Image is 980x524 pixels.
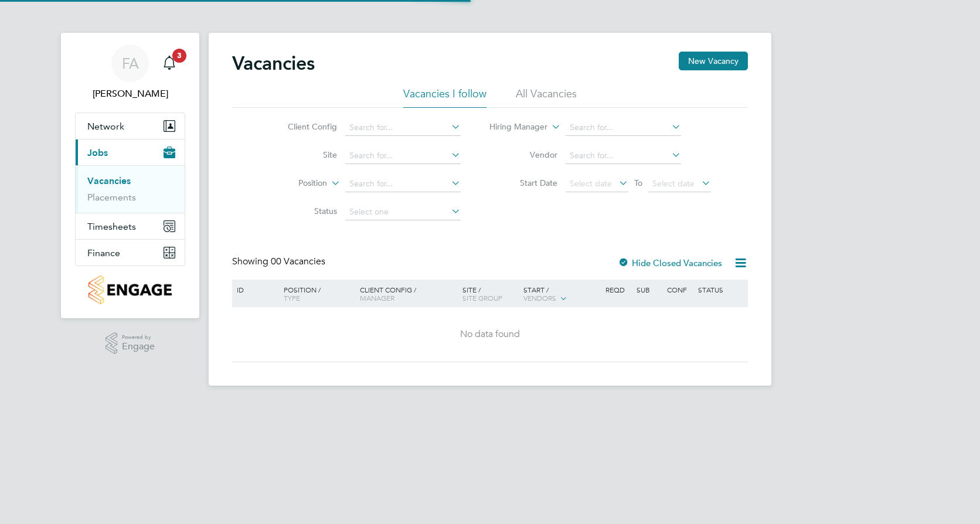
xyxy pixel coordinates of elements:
[403,87,486,108] li: Vacancies I follow
[270,121,337,132] label: Client Config
[570,178,612,189] span: Select date
[345,148,461,164] input: Search for...
[523,293,556,302] span: Vendors
[75,45,185,101] a: FA[PERSON_NAME]
[270,206,337,216] label: Status
[76,213,185,239] button: Timesheets
[271,256,325,267] span: 00 Vacancies
[122,332,155,342] span: Powered by
[232,52,315,75] h2: Vacancies
[270,149,337,160] label: Site
[75,87,185,101] span: Faye Allen
[460,280,521,308] div: Site /
[158,45,181,82] a: 3
[234,280,275,300] div: ID
[679,52,748,70] button: New Vacancy
[87,175,131,186] a: Vacancies
[87,192,136,203] a: Placements
[234,328,746,341] div: No data found
[634,280,664,300] div: Sub
[87,121,124,132] span: Network
[603,280,633,300] div: Reqd
[75,275,185,304] a: Go to home page
[462,293,502,302] span: Site Group
[172,49,186,63] span: 3
[357,280,460,308] div: Client Config /
[106,332,155,355] a: Powered byEngage
[360,293,394,302] span: Manager
[122,56,139,71] span: FA
[76,240,185,266] button: Finance
[275,280,357,308] div: Position /
[652,178,695,189] span: Select date
[284,293,300,302] span: Type
[122,342,155,352] span: Engage
[566,148,681,164] input: Search for...
[76,139,185,165] button: Jobs
[618,257,722,268] label: Hide Closed Vacancies
[87,221,136,232] span: Timesheets
[345,120,461,136] input: Search for...
[89,275,171,304] img: countryside-properties-logo-retina.png
[516,87,577,108] li: All Vacancies
[490,178,557,188] label: Start Date
[664,280,695,300] div: Conf
[232,256,328,268] div: Showing
[61,33,199,318] nav: Main navigation
[87,247,120,258] span: Finance
[345,204,461,220] input: Select one
[631,175,646,190] span: To
[695,280,746,300] div: Status
[566,120,681,136] input: Search for...
[76,113,185,139] button: Network
[260,178,327,189] label: Position
[76,165,185,213] div: Jobs
[520,280,603,309] div: Start /
[87,147,108,158] span: Jobs
[490,149,557,160] label: Vendor
[480,121,547,133] label: Hiring Manager
[345,176,461,192] input: Search for...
